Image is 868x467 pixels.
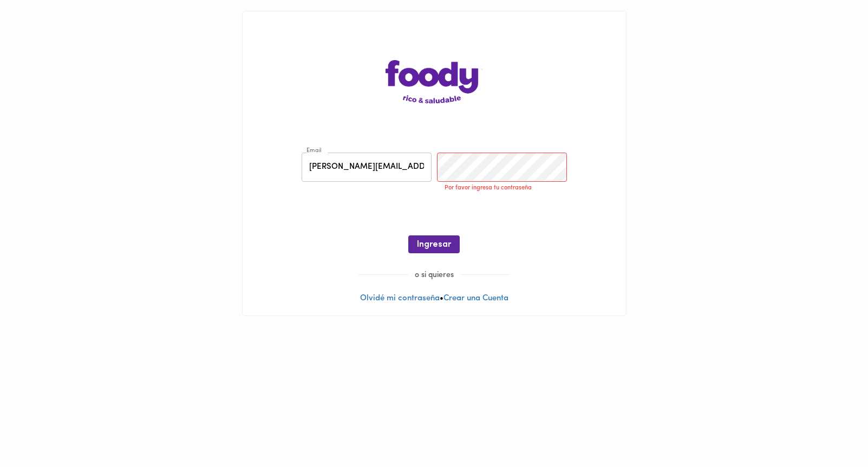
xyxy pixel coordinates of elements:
img: logo-main-page.png [386,60,483,103]
button: Ingresar [408,235,460,253]
p: Por favor ingresa tu contraseña [445,183,575,193]
span: o si quieres [408,271,460,279]
iframe: Messagebird Livechat Widget [805,404,857,456]
input: pepitoperez@gmail.com [302,153,432,182]
a: Crear una Cuenta [443,294,508,302]
a: Olvidé mi contraseña [360,294,440,302]
div: • [243,11,626,315]
span: Ingresar [417,240,451,250]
